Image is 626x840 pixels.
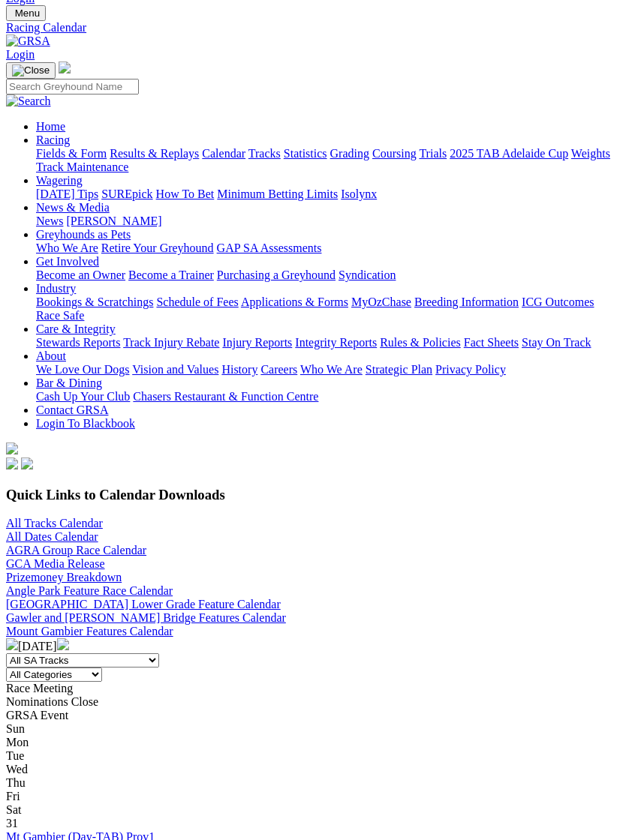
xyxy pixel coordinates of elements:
div: Get Involved [36,268,620,282]
div: [DATE] [6,638,620,653]
h3: Quick Links to Calendar Downloads [6,487,620,503]
a: Bookings & Scratchings [36,295,153,308]
img: Close [12,64,50,76]
span: 31 [6,817,18,829]
a: [DATE] Tips [36,187,98,200]
a: Login [6,48,35,61]
span: Menu [15,7,40,19]
div: News & Media [36,214,620,228]
img: chevron-left-pager-white.svg [6,638,18,650]
a: Stewards Reports [36,336,120,349]
a: Prizemoney Breakdown [6,571,122,583]
a: Syndication [339,268,396,281]
img: logo-grsa-white.png [59,61,71,73]
a: Angle Park Feature Race Calendar [6,584,173,597]
a: Injury Reports [222,336,292,349]
a: All Dates Calendar [6,530,98,543]
a: History [221,363,257,376]
div: About [36,363,620,376]
a: GAP SA Assessments [217,241,322,254]
a: Schedule of Fees [156,295,238,308]
a: News [36,214,63,227]
a: We Love Our Dogs [36,363,129,376]
div: Thu [6,776,620,790]
a: Get Involved [36,255,99,268]
div: Sun [6,722,620,736]
a: Bar & Dining [36,376,102,389]
a: Gawler and [PERSON_NAME] Bridge Features Calendar [6,611,286,624]
a: Home [36,120,65,133]
div: Greyhounds as Pets [36,241,620,255]
a: MyOzChase [351,295,411,308]
a: Rules & Policies [380,336,461,349]
a: Minimum Betting Limits [217,187,338,200]
div: Bar & Dining [36,390,620,403]
div: Mon [6,736,620,749]
a: Become a Trainer [128,268,214,281]
a: Retire Your Greyhound [101,241,214,254]
a: Mount Gambier Features Calendar [6,625,173,637]
div: Nominations Close [6,695,620,709]
img: Search [6,94,51,108]
a: Who We Are [36,241,98,254]
img: facebook.svg [6,457,18,469]
div: Tue [6,749,620,763]
a: Purchasing a Greyhound [217,268,336,281]
a: Fields & Form [36,147,107,160]
a: Track Injury Rebate [123,336,219,349]
img: GRSA [6,34,50,48]
a: Weights [571,147,610,160]
a: Greyhounds as Pets [36,228,131,241]
a: Contact GRSA [36,403,108,416]
a: ICG Outcomes [522,295,594,308]
a: About [36,349,66,362]
a: Track Maintenance [36,160,128,173]
a: Calendar [202,147,245,160]
a: Statistics [284,147,327,160]
a: News & Media [36,201,110,214]
a: Privacy Policy [435,363,506,376]
div: Race Meeting [6,682,620,695]
div: Wagering [36,187,620,201]
button: Toggle navigation [6,5,46,21]
img: twitter.svg [21,457,33,469]
a: Stay On Track [522,336,591,349]
a: Racing Calendar [6,21,620,34]
div: Industry [36,295,620,322]
div: Fri [6,790,620,803]
img: logo-grsa-white.png [6,442,18,454]
a: Who We Are [300,363,363,376]
input: Search [6,79,139,94]
img: chevron-right-pager-white.svg [57,638,69,650]
a: Chasers Restaurant & Function Centre [133,390,318,403]
a: Racing [36,133,70,146]
a: Vision and Values [132,363,218,376]
a: Applications & Forms [241,295,348,308]
a: AGRA Group Race Calendar [6,544,146,556]
a: Wagering [36,174,83,187]
div: Sat [6,803,620,817]
div: Racing [36,147,620,174]
a: Breeding Information [414,295,519,308]
a: How To Bet [156,187,215,200]
a: Coursing [372,147,417,160]
div: Care & Integrity [36,336,620,349]
a: Industry [36,282,76,295]
div: GRSA Event [6,709,620,722]
a: Integrity Reports [295,336,377,349]
a: SUREpick [101,187,152,200]
a: Isolynx [341,187,377,200]
a: Become an Owner [36,268,125,281]
a: Grading [330,147,369,160]
div: Wed [6,763,620,776]
a: Careers [260,363,297,376]
a: 2025 TAB Adelaide Cup [450,147,568,160]
a: [PERSON_NAME] [66,214,161,227]
a: [GEOGRAPHIC_DATA] Lower Grade Feature Calendar [6,598,281,610]
a: All Tracks Calendar [6,517,103,529]
a: Cash Up Your Club [36,390,130,403]
a: Trials [419,147,447,160]
button: Toggle navigation [6,62,56,79]
a: Login To Blackbook [36,417,135,430]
